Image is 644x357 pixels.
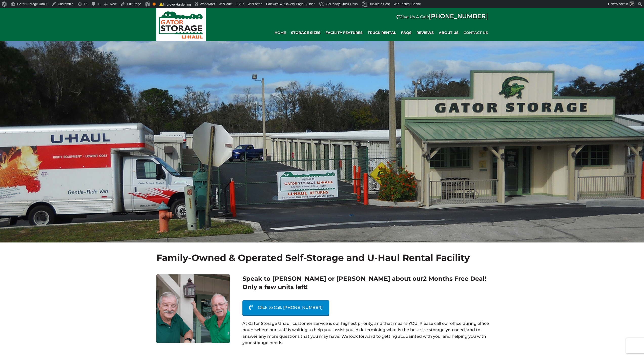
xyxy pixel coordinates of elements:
[242,320,492,346] header: At Gator Storage Uhaul, customer service is our highest priority, and that means YOU. Please call...
[436,28,461,38] a: About Us
[195,2,198,6] img: icon
[275,31,286,35] span: Home
[429,12,488,20] a: [PHONE_NUMBER]
[242,274,492,291] h2: Speak to [PERSON_NAME] or [PERSON_NAME] about our ! Only a few units left!
[365,28,399,38] a: Truck Rental
[619,2,628,6] span: Admin
[461,28,490,38] a: Contact Us
[399,28,414,38] a: FAQs
[242,300,329,315] a: Click to Call: [PHONE_NUMBER]
[401,31,411,35] span: FAQs
[400,14,488,19] strong: Give Us A Call:
[208,28,490,38] div: Main navigation
[439,31,459,35] span: About Us
[156,274,230,343] img: Dave and Terry
[368,31,396,35] span: Truck Rental
[414,28,436,38] a: REVIEWS
[272,28,288,38] a: Home
[464,31,488,35] span: Contact Us
[291,31,320,35] span: Storage Sizes
[288,28,323,38] a: Storage Sizes
[423,275,485,282] span: 2 Months Free Deal
[156,8,206,41] img: Gator Storage Uhaul
[325,31,363,35] span: Facility Features
[417,31,434,35] span: REVIEWS
[153,3,156,6] div: OK
[156,251,488,267] h1: Family-Owned & Operated Self-Storage and U-Haul Rental Facility
[323,28,365,38] a: Facility Features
